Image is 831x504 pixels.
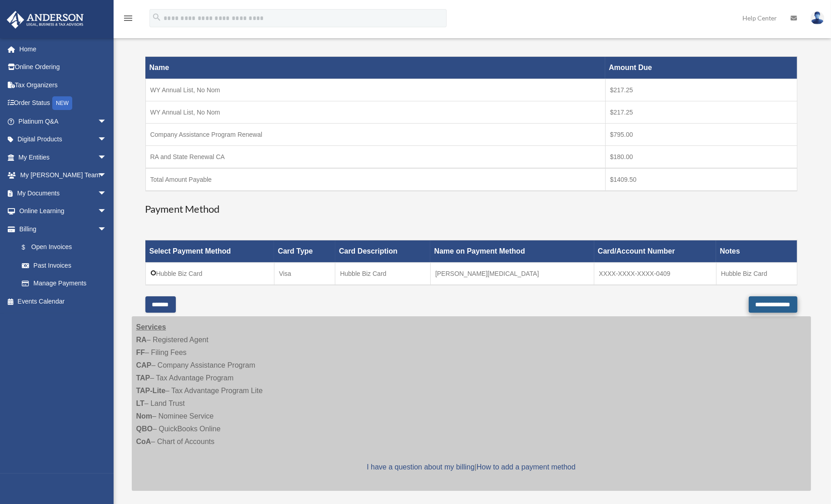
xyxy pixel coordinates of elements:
[430,240,594,263] th: Name on Payment Method
[811,11,824,25] img: User Pic
[4,11,86,29] img: Anderson Advisors Platinum Portal
[13,238,111,257] a: $Open Invoices
[123,13,134,24] i: menu
[52,96,72,110] div: NEW
[594,263,717,285] td: XXXX-XXXX-XXXX-0409
[145,168,605,191] td: Total Amount Payable
[98,130,116,149] span: arrow_drop_down
[6,292,120,310] a: Events Calendar
[136,349,145,356] strong: FF
[6,130,120,149] a: Digital Productsarrow_drop_down
[335,240,430,263] th: Card Description
[136,374,150,382] strong: TAP
[6,112,120,130] a: Platinum Q&Aarrow_drop_down
[152,12,162,22] i: search
[6,166,120,185] a: My [PERSON_NAME] Teamarrow_drop_down
[335,263,430,285] td: Hubble Biz Card
[13,256,116,274] a: Past Invoices
[430,263,594,285] td: [PERSON_NAME][MEDICAL_DATA]
[605,79,797,101] td: $217.25
[136,412,153,420] strong: Nom
[605,168,797,191] td: $1409.50
[132,316,811,491] div: – Registered Agent – Filing Fees – Company Assistance Program – Tax Advantage Program – Tax Advan...
[605,124,797,146] td: $795.00
[13,274,116,293] a: Manage Payments
[6,76,120,94] a: Tax Organizers
[6,148,120,166] a: My Entitiesarrow_drop_down
[605,146,797,169] td: $180.00
[274,240,335,263] th: Card Type
[98,112,116,131] span: arrow_drop_down
[6,184,120,202] a: My Documentsarrow_drop_down
[6,202,120,220] a: Online Learningarrow_drop_down
[367,463,474,471] a: I have a question about my billing
[98,148,116,167] span: arrow_drop_down
[136,438,151,445] strong: CoA
[605,101,797,124] td: $217.25
[98,166,116,185] span: arrow_drop_down
[136,336,147,344] strong: RA
[145,79,605,101] td: WY Annual List, No Nom
[98,184,116,203] span: arrow_drop_down
[274,263,335,285] td: Visa
[27,242,31,253] span: $
[136,361,152,369] strong: CAP
[6,40,120,58] a: Home
[136,461,806,474] p: |
[6,58,120,76] a: Online Ordering
[136,399,144,407] strong: LT
[145,240,274,263] th: Select Payment Method
[136,425,153,433] strong: QBO
[98,202,116,221] span: arrow_drop_down
[716,263,797,285] td: Hubble Biz Card
[6,220,116,238] a: Billingarrow_drop_down
[594,240,717,263] th: Card/Account Number
[136,323,166,331] strong: Services
[136,387,166,394] strong: TAP-Lite
[145,101,605,124] td: WY Annual List, No Nom
[98,220,116,239] span: arrow_drop_down
[123,16,134,24] a: menu
[716,240,797,263] th: Notes
[477,463,576,471] a: How to add a payment method
[145,263,274,285] td: Hubble Biz Card
[145,146,605,169] td: RA and State Renewal CA
[605,57,797,79] th: Amount Due
[145,124,605,146] td: Company Assistance Program Renewal
[6,94,120,113] a: Order StatusNEW
[145,202,797,216] h3: Payment Method
[145,57,605,79] th: Name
